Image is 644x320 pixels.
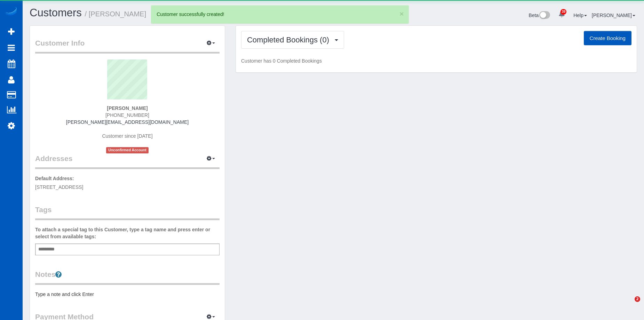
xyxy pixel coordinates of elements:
legend: Notes [35,269,220,285]
a: Beta [529,13,550,18]
button: × [399,10,404,17]
legend: Customer Info [35,38,220,54]
pre: Type a note and click Enter [35,291,220,298]
span: Completed Bookings (0) [247,35,333,44]
a: [PERSON_NAME] [592,13,635,18]
span: 39 [560,9,566,15]
small: / [PERSON_NAME] [85,10,146,18]
p: Customer has 0 Completed Bookings [241,57,631,64]
img: New interface [539,11,550,20]
a: 39 [555,7,569,22]
strong: [PERSON_NAME] [107,105,148,111]
label: To attach a special tag to this Customer, type a tag name and press enter or select from availabl... [35,226,220,240]
button: Create Booking [584,31,631,46]
span: Customer since [DATE] [102,133,152,139]
span: [STREET_ADDRESS] [35,184,83,190]
span: Unconfirmed Account [106,147,149,153]
a: [PERSON_NAME][EMAIL_ADDRESS][DOMAIN_NAME] [66,119,189,125]
div: Customer successfully created! [157,11,403,18]
img: Automaid Logo [4,7,18,17]
label: Default Address: [35,175,74,182]
span: 2 [635,296,640,302]
legend: Tags [35,205,220,220]
iframe: Intercom live chat [620,296,637,313]
span: [PHONE_NUMBER] [105,112,149,118]
a: Help [573,13,587,18]
a: Customers [30,7,82,19]
button: Completed Bookings (0) [241,31,344,49]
